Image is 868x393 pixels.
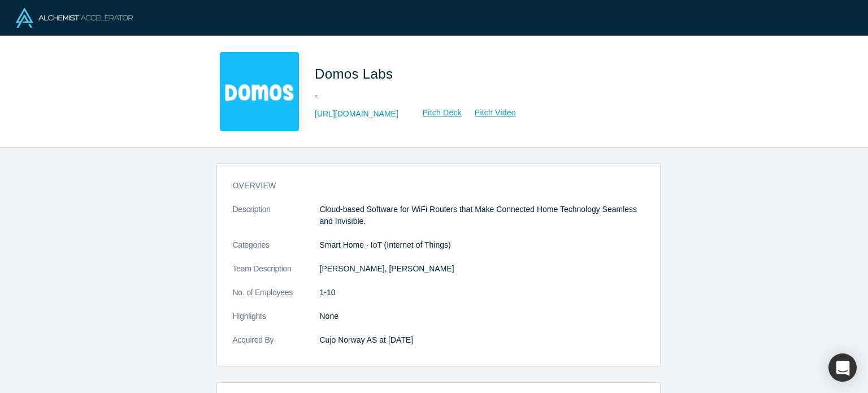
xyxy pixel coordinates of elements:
a: Pitch Video [462,106,517,119]
dt: Categories [233,239,320,263]
dt: Highlights [233,310,320,334]
p: None [320,310,644,322]
span: Smart Home · IoT (Internet of Things) [320,240,451,249]
a: Pitch Deck [410,106,462,119]
dt: No. of Employees [233,287,320,310]
img: Alchemist Logo [16,8,133,28]
dt: Description [233,204,320,239]
a: [URL][DOMAIN_NAME] [315,108,398,120]
img: Domos Labs's Logo [220,52,299,131]
p: [PERSON_NAME], [PERSON_NAME] [320,263,644,275]
div: - [315,90,631,102]
dd: Cujo Norway AS at [DATE] [320,334,644,346]
span: Domos Labs [315,66,397,81]
dt: Acquired By [233,334,320,358]
p: Cloud-based Software for WiFi Routers that Make Connected Home Technology Seamless and Invisible. [320,204,644,227]
dd: 1-10 [320,287,644,299]
h3: overview [233,180,628,192]
dt: Team Description [233,263,320,287]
